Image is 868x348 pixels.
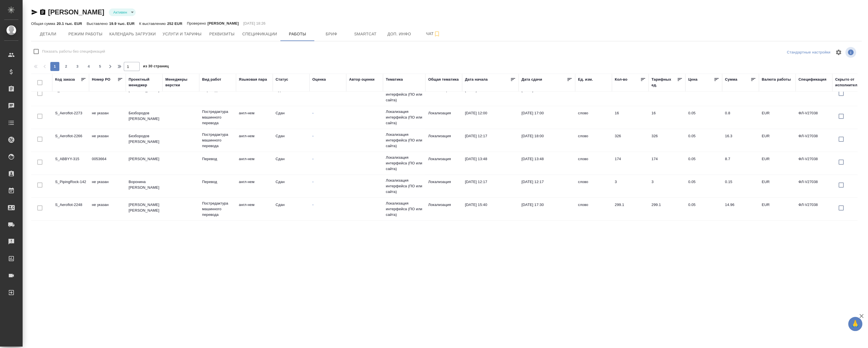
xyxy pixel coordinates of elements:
[685,130,722,150] td: 0.05
[89,85,126,104] td: 0053664
[651,77,677,88] div: Тарифных ед.
[62,64,71,69] span: 2
[236,176,273,196] td: англ-нем
[386,132,423,149] p: Локализация интерфейса (ПО или сайта)
[759,176,796,196] td: EUR
[112,10,129,15] button: Активен
[759,153,796,173] td: EUR
[236,130,273,150] td: англ-нем
[649,176,685,196] td: 3
[649,153,685,173] td: 174
[796,108,832,127] td: ФЛ-V27038
[312,180,313,184] a: -
[612,85,649,104] td: 4752.86
[92,77,110,82] div: Номер PO
[312,157,313,161] a: -
[89,199,126,219] td: не указан
[239,77,267,82] div: Языковая пара
[62,62,71,71] button: 2
[462,108,519,127] td: [DATE] 12:00
[109,22,135,26] p: 19.9 тыс. EUR
[850,318,860,330] span: 🙏
[722,199,759,219] td: 14.96
[462,85,519,104] td: [DATE] 16:33
[31,9,38,16] button: Скопировать ссылку для ЯМессенджера
[31,22,57,26] p: Общая сумма
[273,85,309,104] td: Сдан
[649,108,685,127] td: 16
[462,130,519,150] td: [DATE] 12:17
[796,85,832,104] td: ФЛ-V27038
[519,176,575,196] td: [DATE] 12:17
[722,108,759,127] td: 0.8
[208,31,235,38] span: Реквизиты
[312,77,326,82] div: Оценка
[318,31,345,38] span: Бриф
[87,22,109,26] p: Выставлено
[796,176,832,196] td: ФЛ-V27038
[202,179,233,185] p: Перевод
[57,22,82,26] p: 20.1 тыс. EUR
[685,153,722,173] td: 0.05
[52,153,89,173] td: S_ABBYY-315
[649,85,685,104] td: 4752.86
[89,176,126,196] td: не указан
[89,108,126,127] td: не указан
[519,130,575,150] td: [DATE] 18:00
[386,109,423,126] p: Локализация интерфейса (ПО или сайта)
[55,77,75,82] div: Код заказа
[129,77,160,88] div: Проектный менеджер
[575,85,612,104] td: слово
[89,130,126,150] td: не указан
[425,85,462,104] td: Локализация
[207,21,239,26] p: [PERSON_NAME]
[575,130,612,150] td: слово
[202,132,233,149] p: Постредактура машинного перевода
[575,176,612,196] td: слово
[612,199,649,219] td: 299.1
[519,85,575,104] td: [DATE] 15:00
[126,153,163,173] td: [PERSON_NAME]
[139,22,167,26] p: К выставлению
[519,199,575,219] td: [DATE] 17:30
[187,21,207,26] p: Проверено
[126,85,163,104] td: [PERSON_NAME]
[832,46,845,59] span: Настроить таблицу
[202,156,233,162] p: Перевод
[143,63,169,71] span: из 30 страниц
[52,130,89,150] td: S_Aeroflot-2266
[165,77,196,88] div: Менеджеры верстки
[835,77,866,88] div: Скрыто от исполнителя
[126,108,163,127] td: Безбородов [PERSON_NAME]
[312,203,313,207] a: -
[273,199,309,219] td: Сдан
[612,108,649,127] td: 16
[284,31,311,38] span: Работы
[109,8,136,16] div: Активен
[612,130,649,150] td: 326
[312,111,313,115] a: -
[519,153,575,173] td: [DATE] 13:48
[89,153,126,173] td: 0053664
[52,199,89,219] td: S_Aeroflot-2248
[725,77,737,82] div: Сумма
[276,77,288,82] div: Статус
[428,77,459,82] div: Общая тематика
[312,134,313,138] a: -
[848,317,862,331] button: 🙏
[612,153,649,173] td: 174
[688,77,698,82] div: Цена
[722,153,759,173] td: 8.7
[167,22,182,26] p: 252 EUR
[425,176,462,196] td: Локализация
[796,153,832,173] td: ФЛ-V27038
[243,21,266,26] p: [DATE] 18:26
[722,130,759,150] td: 16.3
[39,9,46,16] button: Скопировать ссылку
[578,77,593,82] div: Ед. изм.
[462,153,519,173] td: [DATE] 13:48
[84,64,93,69] span: 4
[273,176,309,196] td: Сдан
[352,31,379,38] span: Smartcat
[202,109,233,126] p: Постредактура машинного перевода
